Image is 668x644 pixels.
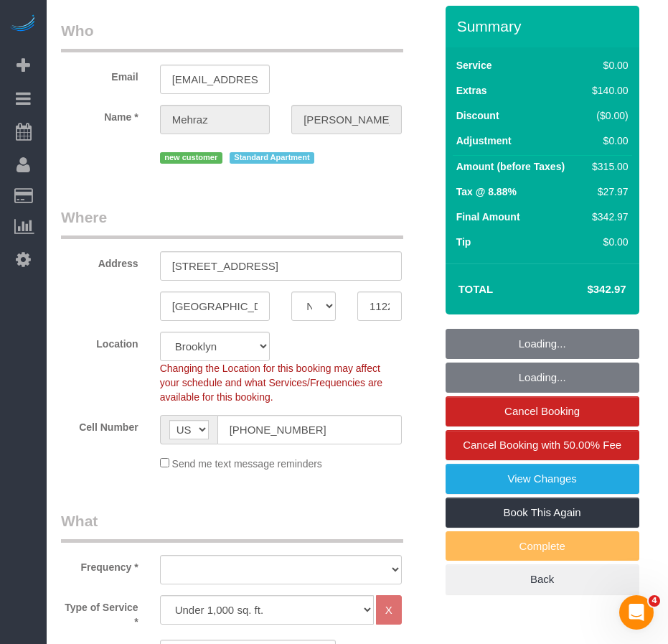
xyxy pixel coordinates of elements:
label: Cell Number [50,415,149,434]
a: Back [446,564,639,594]
input: Last Name [291,105,402,134]
label: Tip [456,235,471,249]
label: Service [456,58,492,73]
label: Frequency * [50,555,149,574]
input: First Name [160,105,271,134]
label: Final Amount [456,210,520,224]
span: 4 [649,595,660,607]
input: Zip Code [357,291,402,321]
input: City [160,291,271,321]
span: Standard Apartment [230,152,315,164]
div: $27.97 [586,185,628,199]
label: Address [50,251,149,271]
strong: Total [458,283,494,295]
input: Cell Number [217,415,402,444]
a: Cancel Booking [446,396,639,426]
label: Type of Service * [50,595,149,629]
label: Email [50,65,149,84]
legend: What [61,510,403,543]
div: $315.00 [586,159,628,174]
span: Changing the Location for this booking may affect your schedule and what Services/Frequencies are... [160,363,383,403]
div: $140.00 [586,83,628,98]
label: Name * [50,105,149,124]
label: Location [50,332,149,351]
span: Send me text message reminders [172,458,322,470]
span: new customer [160,152,222,164]
label: Tax @ 8.88% [456,185,517,199]
a: Cancel Booking with 50.00% Fee [446,430,639,460]
div: ($0.00) [586,108,628,123]
span: Cancel Booking with 50.00% Fee [463,439,621,451]
iframe: Intercom live chat [619,595,654,630]
label: Extras [456,83,487,98]
div: $0.00 [586,134,628,148]
h4: $342.97 [544,284,626,296]
a: View Changes [446,464,639,494]
div: $342.97 [586,210,628,224]
label: Adjustment [456,134,512,148]
input: Email [160,65,271,94]
a: Book This Again [446,498,639,528]
legend: Who [61,20,403,52]
div: $0.00 [586,235,628,249]
div: $0.00 [586,58,628,73]
label: Discount [456,108,499,123]
img: Automaid Logo [9,14,37,34]
legend: Where [61,207,403,239]
h3: Summary [457,18,632,34]
label: Amount (before Taxes) [456,159,565,174]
